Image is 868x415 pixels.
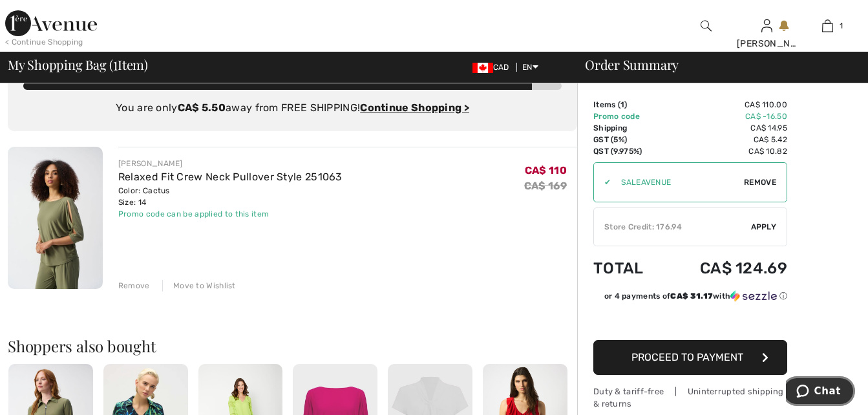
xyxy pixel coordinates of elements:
[611,163,744,202] input: Promo code
[664,122,787,134] td: CA$ 14.95
[593,145,664,157] td: QST (9.975%)
[360,101,469,114] a: Continue Shopping >
[8,147,103,289] img: Relaxed Fit Crew Neck Pullover Style 251063
[751,221,777,233] span: Apply
[8,338,577,354] h2: Shoppers also bought
[761,19,772,32] a: Sign In
[593,306,787,335] iframe: PayPal-paypal
[118,185,343,208] div: Color: Cactus Size: 14
[664,246,787,290] td: CA$ 124.69
[5,36,83,48] div: < Continue Shopping
[604,290,787,302] div: or 4 payments of with
[522,63,538,72] span: EN
[8,58,148,71] span: My Shopping Bag ( Item)
[525,164,567,176] span: CA$ 110
[761,18,772,34] img: My Info
[569,58,860,71] div: Order Summary
[593,290,787,306] div: or 4 payments ofCA$ 31.17withSezzle Click to learn more about Sezzle
[664,99,787,111] td: CA$ 110.00
[594,176,611,188] div: ✔
[840,20,843,32] span: 1
[594,221,751,233] div: Store Credit: 176.94
[593,134,664,145] td: GST (5%)
[664,134,787,145] td: CA$ 5.42
[664,111,787,122] td: CA$ -16.50
[118,171,343,183] a: Relaxed Fit Crew Neck Pullover Style 251063
[593,111,664,122] td: Promo code
[593,122,664,134] td: Shipping
[118,280,150,292] div: Remove
[670,292,713,301] span: CA$ 31.17
[593,246,664,290] td: Total
[798,18,857,34] a: 1
[118,208,343,220] div: Promo code can be applied to this item
[593,385,787,410] div: Duty & tariff-free | Uninterrupted shipping & returns
[786,376,855,409] iframe: Opens a widget where you can chat to one of our agents
[118,158,343,169] div: [PERSON_NAME]
[178,101,226,114] strong: CA$ 5.50
[701,18,712,34] img: search the website
[472,63,493,73] img: Canadian Dollar
[5,10,97,36] img: 1ère Avenue
[113,55,118,72] span: 1
[730,290,777,302] img: Sezzle
[593,99,664,111] td: Items ( )
[472,63,514,72] span: CAD
[162,280,236,292] div: Move to Wishlist
[744,176,776,188] span: Remove
[737,37,796,50] div: [PERSON_NAME]
[664,145,787,157] td: CA$ 10.82
[620,100,624,109] span: 1
[593,340,787,375] button: Proceed to Payment
[631,351,743,363] span: Proceed to Payment
[524,180,567,192] s: CA$ 169
[822,18,833,34] img: My Bag
[23,100,562,116] div: You are only away from FREE SHIPPING!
